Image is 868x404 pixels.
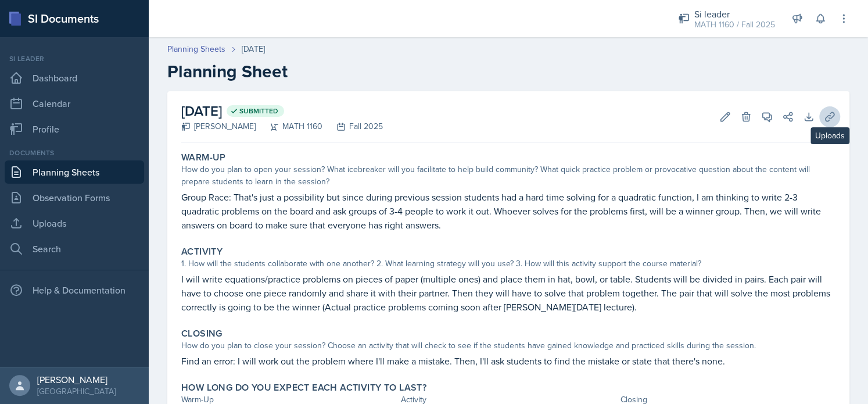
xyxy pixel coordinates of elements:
label: Activity [181,246,223,258]
label: How long do you expect each activity to last? [181,382,426,394]
div: Help & Documentation [5,278,144,302]
button: Uploads [819,106,840,127]
p: I will write equations/practice problems on pieces of paper (multiple ones) and place them in hat... [181,272,835,314]
a: Uploads [5,212,144,235]
p: Find an error: I will work out the problem where I'll make a mistake. Then, I'll ask students to ... [181,354,835,368]
div: Fall 2025 [322,120,383,133]
div: [DATE] [242,43,265,55]
p: Group Race: That's just a possibility but since during previous session students had a hard time ... [181,190,835,232]
div: How do you plan to open your session? What icebreaker will you facilitate to help build community... [181,163,835,188]
a: Search [5,237,144,260]
div: MATH 1160 / Fall 2025 [694,19,775,31]
div: [PERSON_NAME] [37,374,116,385]
a: Dashboard [5,66,144,90]
div: [PERSON_NAME] [181,120,256,133]
a: Observation Forms [5,186,144,209]
a: Calendar [5,92,144,115]
div: [GEOGRAPHIC_DATA] [37,385,116,397]
div: How do you plan to close your session? Choose an activity that will check to see if the students ... [181,339,835,352]
h2: Planning Sheet [167,61,849,82]
label: Warm-Up [181,152,226,163]
div: Documents [5,148,144,158]
div: Si leader [694,7,775,21]
a: Planning Sheets [5,160,144,184]
div: 1. How will the students collaborate with one another? 2. What learning strategy will you use? 3.... [181,258,835,270]
span: Submitted [239,106,278,116]
a: Planning Sheets [167,43,225,55]
div: Si leader [5,53,144,64]
div: MATH 1160 [256,120,322,133]
h2: [DATE] [181,101,383,121]
label: Closing [181,328,223,339]
a: Profile [5,117,144,141]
